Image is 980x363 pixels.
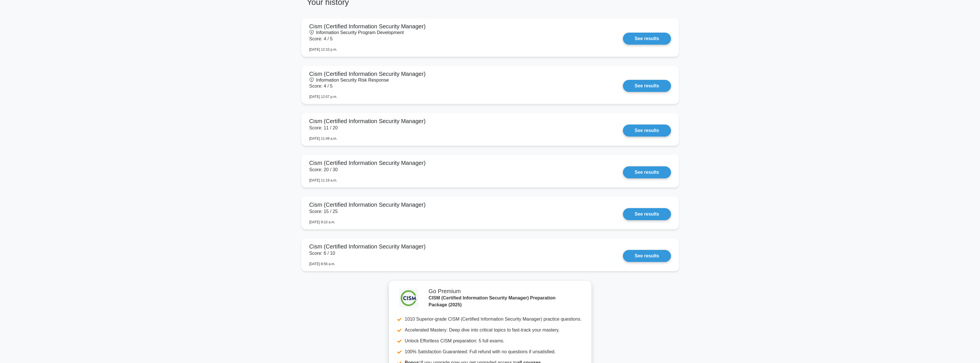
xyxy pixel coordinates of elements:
a: See results [623,80,671,92]
a: See results [623,125,671,137]
a: See results [623,166,671,178]
a: See results [623,208,671,220]
a: See results [623,33,671,45]
a: See results [623,250,671,262]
